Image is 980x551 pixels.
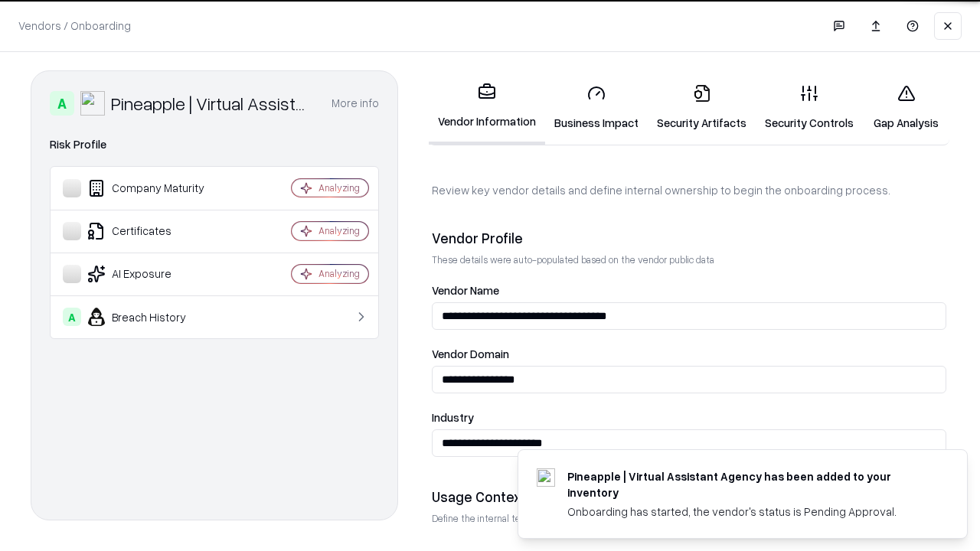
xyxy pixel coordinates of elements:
[432,512,946,525] p: Define the internal team and reason for using this vendor. This helps assess business relevance a...
[50,135,379,154] div: Risk Profile
[432,487,946,506] div: Usage Context
[111,91,313,116] div: Pineapple | Virtual Assistant Agency
[756,72,863,143] a: Security Controls
[863,72,949,143] a: Gap Analysis
[50,91,74,116] div: A
[567,468,930,500] div: Pineapple | Virtual Assistant Agency has been added to your inventory
[63,308,246,326] div: Breach History
[332,90,379,117] button: More info
[432,412,946,423] label: Industry
[318,267,360,280] div: Analyzing
[318,224,360,237] div: Analyzing
[432,253,946,266] p: These details were auto-populated based on the vendor public data
[567,504,930,520] div: Onboarding has started, the vendor's status is Pending Approval.
[63,179,246,197] div: Company Maturity
[63,308,81,326] div: A
[432,348,946,360] label: Vendor Domain
[63,265,246,283] div: AI Exposure
[18,18,131,34] p: Vendors / Onboarding
[63,222,246,240] div: Certificates
[545,72,648,143] a: Business Impact
[432,285,946,296] label: Vendor Name
[432,229,946,247] div: Vendor Profile
[537,468,555,487] img: trypineapple.com
[648,72,756,143] a: Security Artifacts
[432,182,946,198] p: Review key vendor details and define internal ownership to begin the onboarding process.
[429,70,545,145] a: Vendor Information
[318,181,360,194] div: Analyzing
[80,91,105,116] img: Pineapple | Virtual Assistant Agency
